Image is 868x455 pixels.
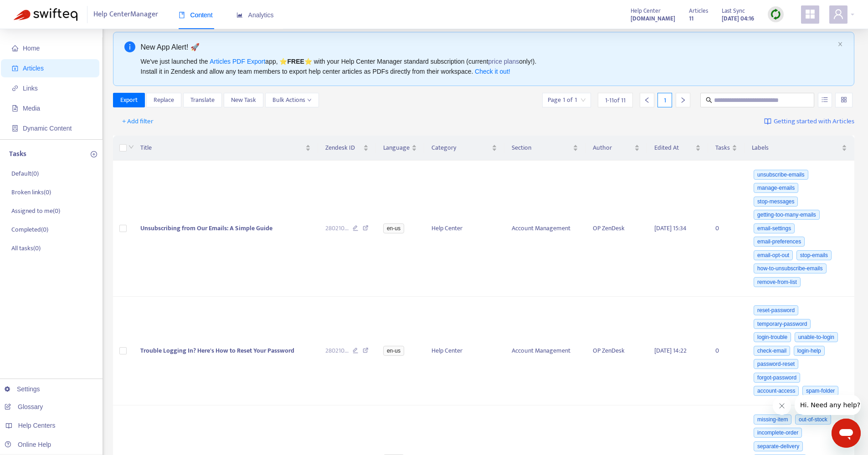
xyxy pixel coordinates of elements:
[183,93,222,107] button: Translate
[754,441,803,451] span: separate-delivery
[837,41,843,47] span: close
[708,297,745,406] td: 0
[754,237,805,247] span: email-preferences
[179,11,213,19] span: Content
[504,161,586,297] td: Account Management
[689,14,693,24] strong: 11
[657,93,672,107] div: 1
[12,125,18,131] span: container
[754,210,820,220] span: getting-too-many-emails
[708,136,745,161] th: Tasks
[631,14,675,24] strong: [DOMAIN_NAME]
[754,223,795,233] span: email-settings
[23,45,40,52] span: Home
[605,96,626,105] span: 1 - 11 of 11
[754,346,790,356] span: check-email
[210,58,265,65] a: Articles PDF Export
[818,93,832,107] button: unordered-list
[307,98,312,102] span: down
[424,161,504,297] td: Help Center
[122,116,154,127] span: + Add filter
[424,136,504,161] th: Category
[12,85,18,91] span: link
[745,136,854,161] th: Labels
[754,183,798,193] span: manage-emails
[754,250,793,260] span: email-opt-out
[11,225,48,234] p: Completed ( 0 )
[318,136,376,161] th: Zendesk ID
[764,114,854,129] a: Getting started with Articles
[23,65,44,72] span: Articles
[504,136,586,161] th: Section
[140,223,272,233] span: Unsubscribing from Our Emails: A Simple Guide
[631,6,661,16] span: Help Center
[325,346,349,356] span: 280210 ...
[754,415,791,425] span: missing-item
[774,116,854,127] span: Getting started with Articles
[586,161,647,297] td: OP ZenDesk
[754,319,811,329] span: temporary-password
[265,93,319,107] button: Bulk Actionsdown
[833,9,844,20] span: user
[154,95,174,105] span: Replace
[754,386,799,396] span: account-access
[11,243,41,253] p: All tasks ( 0 )
[23,85,38,92] span: Links
[754,428,802,438] span: incomplete-order
[91,151,97,157] span: plus-circle
[287,58,304,65] b: FREE
[224,93,263,107] button: New Task
[689,6,708,16] span: Articles
[431,143,490,153] span: Category
[805,9,816,20] span: appstore
[715,143,730,153] span: Tasks
[146,93,181,107] button: Replace
[654,345,687,356] span: [DATE] 14:22
[18,422,56,429] span: Help Centers
[822,96,828,103] span: unordered-list
[795,415,831,425] span: out-of-stock
[236,12,243,18] span: area-chart
[383,143,410,153] span: Language
[795,332,838,342] span: unable-to-login
[754,170,808,180] span: unsubscribe-emails
[190,95,215,105] span: Translate
[488,58,519,65] a: price plans
[631,13,675,24] a: [DOMAIN_NAME]
[752,143,840,153] span: Labels
[124,41,135,52] span: info-circle
[9,149,26,160] p: Tasks
[383,346,404,356] span: en-us
[680,97,686,103] span: right
[5,385,40,393] a: Settings
[11,169,39,178] p: Default ( 0 )
[832,419,861,448] iframe: Button to launch messaging window
[93,6,158,23] span: Help Center Manager
[794,346,825,356] span: login-help
[722,14,754,24] strong: [DATE] 04:16
[706,97,712,103] span: search
[133,136,318,161] th: Title
[837,41,843,47] button: close
[754,263,826,273] span: how-to-unsubscribe-emails
[120,95,138,105] span: Export
[12,105,18,111] span: file-image
[128,144,134,150] span: down
[593,143,632,153] span: Author
[113,93,145,107] button: Export
[722,6,745,16] span: Last Sync
[770,9,781,20] img: sync.dc5367851b00ba804db3.png
[115,114,160,129] button: + Add filter
[754,277,801,287] span: remove-from-list
[14,8,77,21] img: Swifteq
[11,206,60,216] p: Assigned to me ( 0 )
[12,65,18,71] span: account-book
[141,41,834,53] div: New App Alert! 🚀
[586,136,647,161] th: Author
[231,95,256,105] span: New Task
[424,297,504,406] td: Help Center
[325,143,361,153] span: Zendesk ID
[754,373,800,383] span: forgot-password
[272,95,312,105] span: Bulk Actions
